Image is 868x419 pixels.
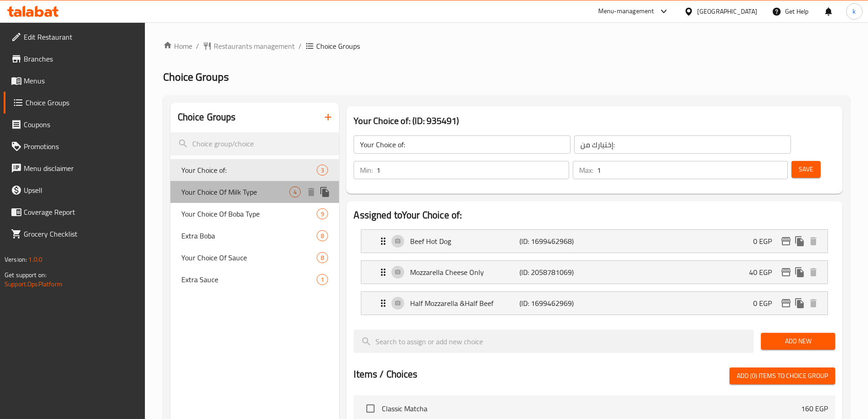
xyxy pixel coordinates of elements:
div: Your Choice Of Sauce8 [170,247,339,269]
div: Choices [317,165,328,176]
div: [GEOGRAPHIC_DATA] [697,6,757,16]
span: Extra Sauce [181,274,317,285]
button: delete [806,296,820,310]
p: 160 EGP [801,403,828,414]
p: (ID: 1699462968) [519,236,592,247]
p: Max: [579,165,593,176]
a: Promotions [4,135,145,157]
button: delete [806,234,820,248]
div: Your Choice Of Milk Type4deleteduplicate [170,181,339,203]
button: duplicate [793,265,806,279]
div: Menu-management [598,6,654,17]
a: Edit Restaurant [4,26,145,48]
h2: Items / Choices [354,367,417,381]
span: Add (0) items to choice group [737,370,828,382]
span: Classic Matcha [382,403,801,414]
p: (ID: 1699462969) [519,298,592,309]
div: Choices [317,252,328,263]
button: Add New [761,333,835,350]
span: 9 [317,210,328,218]
a: Home [163,41,192,52]
span: 1.0.0 [28,253,42,265]
span: Save [799,164,813,175]
p: 40 EGP [749,267,779,278]
button: edit [779,296,793,310]
span: Branches [24,53,138,64]
a: Branches [4,48,145,70]
span: Your Choice Of Sauce [181,252,317,263]
p: Min: [360,165,373,176]
div: Choices [317,208,328,219]
span: Restaurants management [214,41,295,52]
h3: Your Choice of: (ID: 935491) [354,114,835,128]
span: 8 [317,232,328,240]
div: Expand [361,261,827,284]
div: Expand [361,230,827,253]
h2: Assigned to Your Choice of: [354,208,835,222]
a: Support.OpsPlatform [5,278,62,290]
span: Promotions [24,141,138,152]
button: duplicate [793,234,806,248]
a: Restaurants management [203,41,295,52]
button: duplicate [793,296,806,310]
button: duplicate [318,185,332,199]
span: 8 [317,253,328,262]
span: Your Choice Of Boba Type [181,208,317,219]
li: Expand [354,257,835,288]
span: Menu disclaimer [24,163,138,174]
li: / [196,41,199,52]
button: Add (0) items to choice group [729,367,835,384]
a: Menu disclaimer [4,157,145,179]
span: Coverage Report [24,207,138,217]
p: Mozzarella Cheese Only [410,267,519,278]
span: 4 [290,188,300,197]
h2: Choice Groups [178,110,236,124]
div: Your Choice Of Boba Type9 [170,203,339,225]
a: Grocery Checklist [4,223,145,245]
div: Your Choice of:3 [170,159,339,181]
span: Your Choice Of Milk Type [181,186,290,197]
span: Version: [5,253,27,265]
div: Choices [317,230,328,241]
span: Get support on: [5,269,46,281]
p: (ID: 2058781069) [519,267,592,278]
button: delete [304,185,318,199]
p: 0 EGP [753,298,779,309]
input: search [170,132,339,155]
li: / [298,41,302,52]
span: Choice Groups [26,97,138,108]
button: Save [791,161,821,178]
div: Extra Boba8 [170,225,339,247]
nav: breadcrumb [163,41,850,52]
span: Choice Groups [316,41,360,52]
p: 0 EGP [753,236,779,247]
p: Half Mozzarella &Half Beef [410,298,519,309]
span: Edit Restaurant [24,31,138,42]
div: Expand [361,292,827,315]
button: edit [779,265,793,279]
div: Choices [317,274,328,285]
span: Grocery Checklist [24,228,138,239]
div: Extra Sauce1 [170,269,339,290]
span: k [853,6,856,16]
button: delete [806,265,820,279]
span: Menus [24,75,138,86]
li: Expand [354,288,835,319]
p: Beef Hot Dog [410,236,519,247]
span: Your Choice of: [181,165,317,176]
input: search [354,330,754,353]
a: Upsell [4,179,145,201]
a: Coverage Report [4,201,145,223]
div: Choices [289,186,301,197]
span: 3 [317,166,328,175]
button: edit [779,234,793,248]
a: Menus [4,70,145,92]
span: Extra Boba [181,230,317,241]
span: Upsell [24,185,138,196]
a: Coupons [4,114,145,135]
span: Coupons [24,119,138,130]
span: Choice Groups [163,67,229,87]
li: Expand [354,226,835,257]
span: Select choice [361,399,380,418]
span: 1 [317,275,328,284]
